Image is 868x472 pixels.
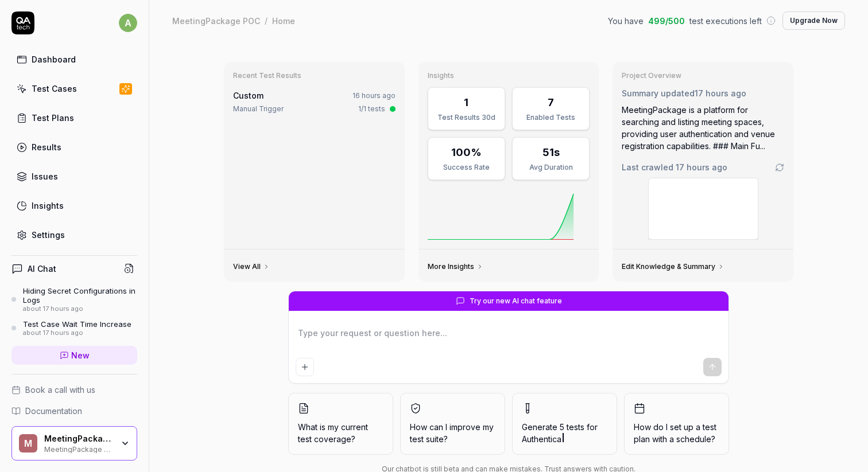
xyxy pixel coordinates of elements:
[520,162,582,173] div: Avg Duration
[464,95,468,110] div: 1
[23,329,131,337] div: about 17 hours ago
[428,262,483,271] a: More Insights
[352,91,396,100] time: 16 hours ago
[23,305,137,313] div: about 17 hours ago
[634,421,719,445] span: How do I set up a test plan with a schedule?
[622,71,784,80] h3: Project Overview
[649,178,758,239] img: Screenshot
[11,426,137,461] button: MMeetingPackageMeetingPackage POC
[32,83,77,95] div: Test Cases
[435,162,498,173] div: Success Rate
[11,136,137,158] a: Results
[11,107,137,129] a: Test Plans
[11,77,137,100] a: Test Cases
[44,444,113,453] div: MeetingPackage POC
[782,11,845,30] button: Upgrade Now
[428,71,590,80] h3: Insights
[622,161,727,173] span: Last crawled
[435,112,498,123] div: Test Results 30d
[470,296,562,306] span: Try our new AI chat feature
[648,15,685,27] span: 499 / 500
[231,87,398,116] a: Custom16 hours agoManual Trigger1/1 tests
[296,358,314,376] button: Add attachment
[695,88,746,98] time: 17 hours ago
[542,145,560,160] div: 51s
[522,421,607,445] span: Generate 5 tests for
[11,224,137,246] a: Settings
[233,104,284,114] div: Manual Trigger
[44,434,113,444] div: MeetingPackage
[288,393,393,455] button: What is my current test coverage?
[32,200,64,212] div: Insights
[23,319,131,329] div: Test Case Wait Time Increase
[689,15,762,27] span: test executions left
[233,91,263,100] span: Custom
[71,349,90,361] span: New
[11,48,137,71] a: Dashboard
[11,405,137,417] a: Documentation
[622,104,784,152] div: MeetingPackage is a platform for searching and listing meeting spaces, providing user authenticat...
[622,262,724,271] a: Edit Knowledge & Summary
[298,421,383,445] span: What is my current test coverage?
[358,104,385,114] div: 1/1 tests
[11,346,137,365] a: New
[522,434,561,444] span: Authentica
[23,286,137,305] div: Hiding Secret Configurations in Logs
[233,71,396,80] h3: Recent Test Results
[11,384,137,396] a: Book a call with us
[19,434,37,453] span: M
[172,15,260,26] div: MeetingPackage POC
[622,88,695,98] span: Summary updated
[233,262,270,271] a: View All
[11,286,137,313] a: Hiding Secret Configurations in Logsabout 17 hours ago
[512,393,617,455] button: Generate 5 tests forAuthentica
[410,421,495,445] span: How can I improve my test suite?
[400,393,505,455] button: How can I improve my test suite?
[119,14,137,32] span: a
[520,112,582,123] div: Enabled Tests
[624,393,729,455] button: How do I set up a test plan with a schedule?
[11,319,137,337] a: Test Case Wait Time Increaseabout 17 hours ago
[775,163,784,172] a: Go to crawling settings
[32,229,65,241] div: Settings
[25,405,82,417] span: Documentation
[25,384,95,396] span: Book a call with us
[272,15,295,26] div: Home
[32,112,74,124] div: Test Plans
[32,170,58,182] div: Issues
[451,145,482,160] div: 100%
[608,15,644,27] span: You have
[32,141,61,153] div: Results
[265,15,268,26] div: /
[11,165,137,188] a: Issues
[676,162,727,172] time: 17 hours ago
[11,194,137,217] a: Insights
[119,11,137,34] button: a
[32,53,76,65] div: Dashboard
[548,95,554,110] div: 7
[28,263,56,275] h4: AI Chat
